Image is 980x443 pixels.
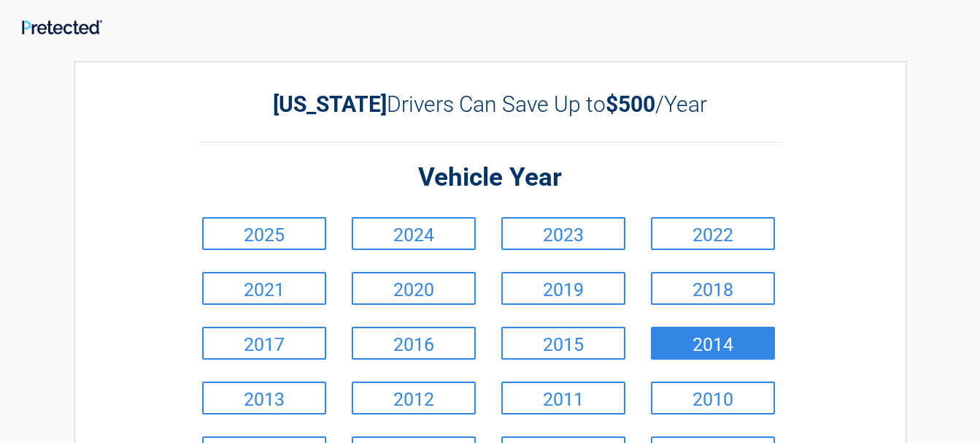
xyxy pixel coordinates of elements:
[501,272,625,305] a: 2019
[501,217,625,250] a: 2023
[651,382,775,414] a: 2010
[202,217,326,250] a: 2025
[202,327,326,360] a: 2017
[501,327,625,360] a: 2015
[651,327,775,360] a: 2014
[606,91,655,117] b: $500
[202,382,326,414] a: 2013
[352,382,476,414] a: 2012
[651,217,775,250] a: 2022
[352,272,476,305] a: 2020
[651,272,775,305] a: 2018
[198,91,782,117] h2: Drivers Can Save Up to /Year
[501,382,625,414] a: 2011
[198,161,782,195] h2: Vehicle Year
[22,20,102,34] img: Main Logo
[352,217,476,250] a: 2024
[273,91,387,117] b: [US_STATE]
[352,327,476,360] a: 2016
[202,272,326,305] a: 2021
